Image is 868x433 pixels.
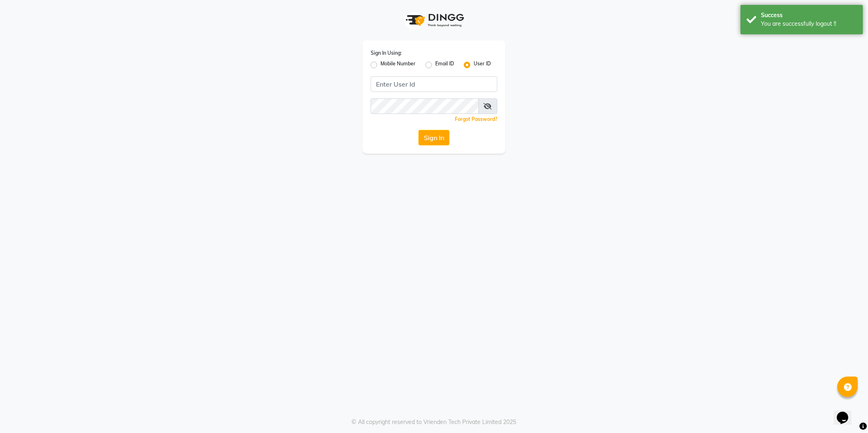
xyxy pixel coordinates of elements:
a: Forgot Password? [455,116,497,122]
input: Username [371,98,479,114]
iframe: chat widget [834,400,860,425]
label: User ID [474,60,491,70]
div: Success [761,11,857,20]
button: Sign In [418,130,450,145]
img: logo1.svg [401,8,467,32]
label: Email ID [435,60,454,70]
label: Mobile Number [380,60,416,70]
div: You are successfully logout !! [761,20,857,28]
label: Sign In Using: [371,49,402,57]
input: Username [371,76,497,92]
